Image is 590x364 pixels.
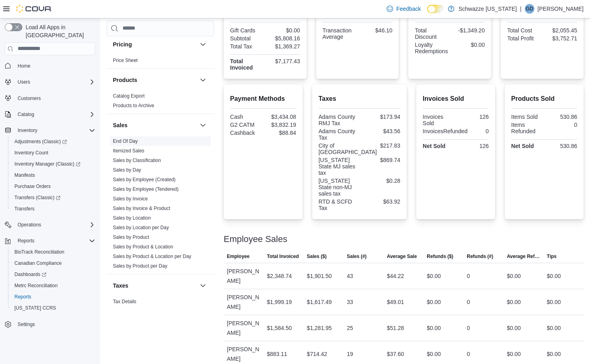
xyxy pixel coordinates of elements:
button: Metrc Reconciliation [8,280,98,291]
a: Products to Archive [113,102,154,108]
button: Inventory Count [8,147,98,158]
span: Canadian Compliance [14,260,62,266]
button: Reports [8,291,98,302]
nav: Complex example [5,57,95,351]
div: $37.60 [387,349,404,359]
button: Products [198,75,208,84]
a: Customers [14,94,44,103]
span: Inventory Count [14,150,48,156]
div: Adams County Tax [319,128,358,141]
a: Sales by Product & Location [113,244,173,249]
div: Cashback [230,130,261,136]
span: Employee [227,253,250,260]
div: $3,752.71 [544,35,577,42]
div: Total Profit [507,35,540,42]
a: Reports [11,292,34,302]
div: InvoicesRefunded [423,128,468,134]
span: Tax Details [113,298,136,304]
button: Taxes [113,281,197,289]
span: Users [14,77,95,87]
span: Inventory [14,126,95,135]
span: Itemized Sales [113,147,144,154]
div: 0 [467,271,470,281]
div: $0.28 [361,178,400,184]
span: Load All Apps in [GEOGRAPHIC_DATA] [22,23,95,39]
a: Catalog Export [113,93,144,98]
span: Operations [14,220,95,230]
input: Dark Mode [427,5,444,13]
button: [US_STATE] CCRS [8,302,98,314]
div: $1,617.49 [307,297,332,307]
div: $7,177.43 [267,58,300,64]
span: Sales ($) [307,253,327,260]
div: $0.00 [427,323,441,333]
span: Inventory Manager (Classic) [14,161,80,167]
h3: Sales [113,121,128,129]
a: Sales by Product & Location per Day [113,253,191,259]
a: Adjustments (Classic) [11,137,70,146]
div: $44.22 [387,271,404,281]
a: Sales by Employee (Tendered) [113,186,179,192]
span: Inventory [18,127,37,134]
div: 530.86 [546,114,577,120]
span: Users [18,79,30,85]
span: Average Refund [507,253,540,260]
div: 19 [347,349,353,359]
a: Dashboards [8,269,98,280]
button: Reports [2,235,98,246]
a: Transfers (Classic) [8,192,98,203]
a: Sales by Product per Day [113,263,167,268]
span: Customers [18,95,41,102]
div: 25 [347,323,353,333]
div: $0.00 [547,297,561,307]
span: Sales by Classification [113,157,161,163]
div: Pricing [106,55,214,68]
div: $0.00 [507,323,521,333]
div: [US_STATE] State MJ sales tax [319,157,358,176]
span: Sales by Employee (Created) [113,176,176,182]
p: [PERSON_NAME] [538,4,584,14]
span: GD [526,4,533,14]
span: Adjustments (Classic) [14,138,67,145]
div: $1,584.50 [267,323,292,333]
span: Reports [14,294,31,300]
a: Dashboards [11,270,50,279]
span: Purchase Orders [14,183,51,190]
h2: Products Sold [511,94,577,104]
button: Operations [14,220,44,230]
span: Sales by Product [113,234,149,240]
button: Settings [2,318,98,330]
div: $0.00 [547,271,561,281]
h2: Taxes [319,94,400,104]
span: Washington CCRS [11,303,95,313]
button: Inventory [14,126,40,135]
button: Transfers [8,203,98,214]
span: Reports [11,292,95,302]
div: $217.83 [380,142,400,149]
div: $0.00 [427,349,441,359]
div: Subtotal [230,35,263,42]
a: Sales by Location [113,215,151,220]
span: Customers [14,93,95,103]
span: Operations [18,222,41,228]
div: -$1,349.20 [452,27,485,34]
span: Dashboards [11,270,95,279]
div: $88.84 [265,130,296,136]
span: Sales (#) [347,253,367,260]
div: Gabby Doyle [525,4,534,14]
span: Manifests [11,170,95,180]
div: Items Refunded [511,122,542,134]
span: Sales by Invoice & Product [113,205,170,211]
span: BioTrack Reconciliation [14,249,64,255]
button: Inventory [2,125,98,136]
span: Settings [14,319,95,329]
a: Transfers [11,204,38,214]
button: Reports [14,236,38,246]
span: Transfers [11,204,95,214]
span: Sales by Day [113,166,141,173]
div: Gift Cards [230,27,263,34]
div: Sales [106,136,214,274]
div: $0.00 [267,27,300,34]
div: $1,901.50 [307,271,332,281]
span: Sales by Location [113,214,151,221]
